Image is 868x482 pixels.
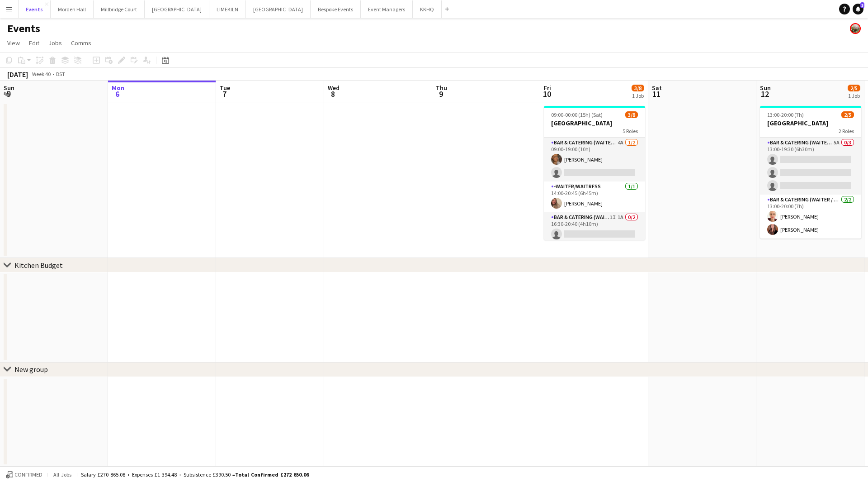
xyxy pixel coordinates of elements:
[839,128,854,134] span: 2 Roles
[246,0,311,18] button: [GEOGRAPHIC_DATA]
[51,0,94,18] button: Morden Hall
[145,0,209,18] button: [GEOGRAPHIC_DATA]
[30,71,52,77] span: Week 40
[651,89,662,99] span: 11
[860,2,864,8] span: 3
[436,84,447,92] span: Thu
[848,92,860,99] div: 1 Job
[7,70,28,79] div: [DATE]
[848,85,860,91] span: 2/5
[326,89,340,99] span: 8
[850,23,861,34] app-user-avatar: Staffing Manager
[544,181,645,212] app-card-role: -Waiter/Waitress1/114:00-20:45 (6h45m)[PERSON_NAME]
[52,471,73,478] span: All jobs
[45,37,66,49] a: Jobs
[71,39,91,47] span: Comms
[81,471,309,478] div: Salary £270 865.08 + Expenses £1 394.48 + Subsistence £390.50 =
[544,138,645,181] app-card-role: Bar & Catering (Waiter / waitress)4A1/209:00-19:00 (10h)[PERSON_NAME]
[434,89,447,99] span: 9
[29,39,39,47] span: Edit
[759,89,771,99] span: 12
[94,0,145,18] button: Millbridge Court
[625,111,638,118] span: 3/8
[311,0,361,18] button: Bespoke Events
[853,4,863,14] a: 3
[56,71,65,77] div: BST
[760,195,861,239] app-card-role: Bar & Catering (Waiter / waitress)2/213:00-20:00 (7h)[PERSON_NAME][PERSON_NAME]
[7,22,40,35] h1: Events
[48,39,62,47] span: Jobs
[218,89,230,99] span: 7
[209,0,246,18] button: LIMEKILN
[19,0,51,18] button: Events
[544,119,645,127] h3: [GEOGRAPHIC_DATA]
[652,84,662,92] span: Sat
[632,85,644,91] span: 3/8
[632,92,644,99] div: 1 Job
[14,365,48,374] div: New group
[220,84,230,92] span: Tue
[767,111,804,118] span: 13:00-20:00 (7h)
[544,212,645,256] app-card-role: Bar & Catering (Waiter / waitress)1I1A0/216:30-20:40 (4h10m)
[2,89,14,99] span: 5
[542,89,551,99] span: 10
[4,84,14,92] span: Sun
[841,111,854,118] span: 2/5
[110,89,124,99] span: 6
[5,470,44,480] button: Confirmed
[7,39,20,47] span: View
[413,0,442,18] button: KKHQ
[760,119,861,127] h3: [GEOGRAPHIC_DATA]
[544,106,645,240] app-job-card: 09:00-00:00 (15h) (Sat)3/8[GEOGRAPHIC_DATA]5 RolesBar & Catering (Waiter / waitress)4A1/209:00-19...
[235,471,309,478] span: Total Confirmed £272 650.06
[551,111,603,118] span: 09:00-00:00 (15h) (Sat)
[760,106,861,239] app-job-card: 13:00-20:00 (7h)2/5[GEOGRAPHIC_DATA]2 RolesBar & Catering (Waiter / waitress)5A0/313:00-19:30 (6h...
[760,84,771,92] span: Sun
[4,37,24,49] a: View
[14,261,63,270] div: Kitchen Budget
[623,128,638,134] span: 5 Roles
[544,84,551,92] span: Fri
[14,472,42,478] span: Confirmed
[25,37,43,49] a: Edit
[760,138,861,195] app-card-role: Bar & Catering (Waiter / waitress)5A0/313:00-19:30 (6h30m)
[67,37,95,49] a: Comms
[328,84,340,92] span: Wed
[361,0,413,18] button: Event Managers
[112,84,124,92] span: Mon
